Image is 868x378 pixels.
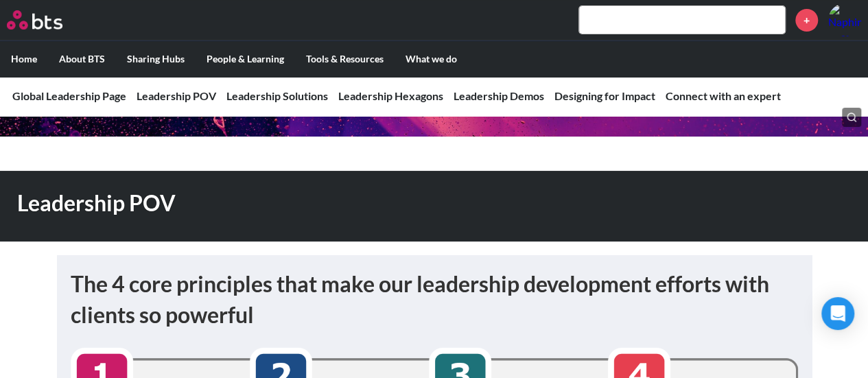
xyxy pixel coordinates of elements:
label: What we do [395,41,468,77]
div: Open Intercom Messenger [821,297,854,330]
a: Go home [7,10,88,29]
label: Sharing Hubs [116,41,196,77]
a: Leadership POV [137,89,216,102]
a: Connect with an expert [666,89,781,102]
img: Naphinya Rassamitat [828,3,861,36]
h1: Leadership POV [17,188,600,219]
img: BTS Logo [7,10,62,29]
a: + [795,9,818,32]
a: Leadership Solutions [226,89,328,102]
label: People & Learning [196,41,295,77]
a: Profile [828,3,861,36]
a: Designing for Impact [554,89,655,102]
label: About BTS [48,41,116,77]
a: Leadership Hexagons [338,89,443,102]
a: Leadership Demos [454,89,544,102]
h1: The 4 core principles that make our leadership development efforts with clients so powerful [71,269,798,331]
label: Tools & Resources [295,41,395,77]
a: Global Leadership Page [12,89,126,102]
